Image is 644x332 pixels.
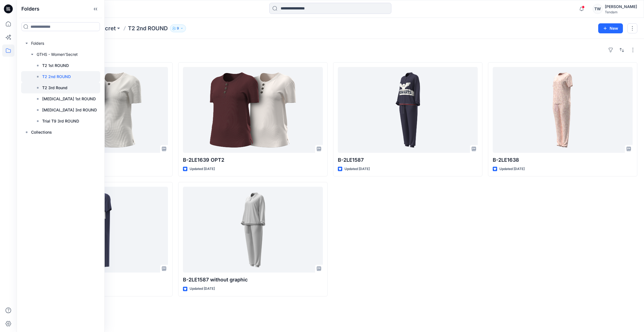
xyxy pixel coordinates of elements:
[170,24,186,32] button: 9
[42,107,97,113] p: [MEDICAL_DATA] 3rd ROUND
[183,67,323,153] a: B-2LE1639 OPT2
[42,84,67,91] p: T2 3rd Round
[190,166,215,172] p: Updated [DATE]
[31,129,52,136] p: Collections
[344,166,370,172] p: Updated [DATE]
[42,96,96,102] p: [MEDICAL_DATA] 1st ROUND
[42,73,71,80] p: T2 2nd ROUND
[493,156,633,164] p: B-2LE1638
[605,3,637,10] div: [PERSON_NAME]
[177,25,179,31] p: 9
[338,67,478,153] a: B-2LE1587
[42,62,69,69] p: T2 1st ROUND
[42,118,79,124] p: Trial T9 3rd ROUND
[499,166,525,172] p: Updated [DATE]
[183,156,323,164] p: B-2LE1639 OPT2
[593,4,603,14] div: TW
[183,276,323,284] p: B-2LE1587 without graphic
[128,24,168,32] p: T2 2nd ROUND
[493,67,633,153] a: B-2LE1638
[183,187,323,273] a: B-2LE1587 without graphic
[190,286,215,292] p: Updated [DATE]
[338,156,478,164] p: B-2LE1587
[605,10,637,14] div: Tendam
[598,23,623,33] button: New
